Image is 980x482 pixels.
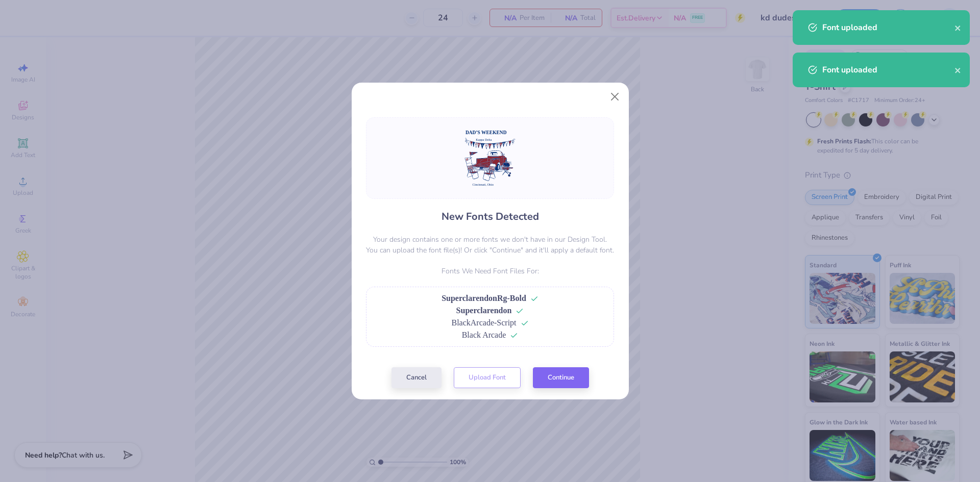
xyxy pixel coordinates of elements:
[442,209,539,224] h4: New Fonts Detected
[456,306,512,315] span: Superclarendon
[451,318,516,327] span: BlackArcade-Script
[366,266,614,276] p: Fonts We Need Font Files For:
[442,294,526,302] span: SuperclarendonRg-Bold
[391,367,442,388] button: Cancel
[462,331,506,339] span: Black Arcade
[533,367,589,388] button: Continue
[954,64,962,76] button: close
[822,64,954,76] div: Font uploaded
[366,234,614,256] p: Your design contains one or more fonts we don't have in our Design Tool. You can upload the font ...
[954,21,962,34] button: close
[822,21,954,34] div: Font uploaded
[605,87,624,107] button: Close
